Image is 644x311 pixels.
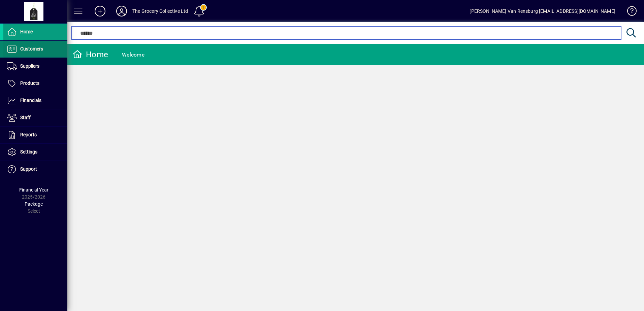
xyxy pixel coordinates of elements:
[20,115,31,120] span: Staff
[89,5,111,17] button: Add
[3,127,67,143] a: Reports
[25,201,43,207] span: Package
[20,46,43,51] span: Customers
[122,49,144,60] div: Welcome
[470,6,615,16] div: [PERSON_NAME] Van Rensburg [EMAIL_ADDRESS][DOMAIN_NAME]
[622,1,636,23] a: Knowledge Base
[20,132,37,137] span: Reports
[20,98,41,103] span: Financials
[132,6,188,16] div: The Grocery Collective Ltd
[20,80,39,86] span: Products
[3,41,67,58] a: Customers
[3,161,67,178] a: Support
[3,109,67,126] a: Staff
[72,49,108,60] div: Home
[3,58,67,75] a: Suppliers
[111,5,132,17] button: Profile
[20,29,33,34] span: Home
[3,92,67,109] a: Financials
[3,144,67,161] a: Settings
[20,166,37,172] span: Support
[20,149,37,154] span: Settings
[20,63,39,69] span: Suppliers
[3,75,67,92] a: Products
[19,187,49,193] span: Financial Year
